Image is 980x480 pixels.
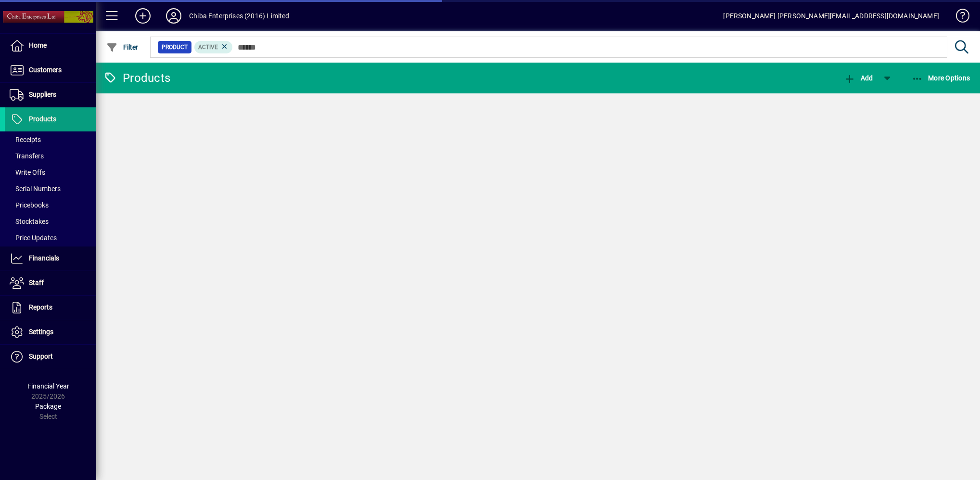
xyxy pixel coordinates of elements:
button: Profile [158,7,189,25]
span: Staff [29,279,44,286]
span: Price Updates [10,234,57,242]
div: Products [103,70,170,86]
span: Products [29,115,56,123]
button: More Options [909,69,973,87]
span: Write Offs [10,169,45,176]
span: Suppliers [29,91,56,98]
a: Transfers [5,148,96,164]
a: Serial Numbers [5,181,96,197]
a: Pricebooks [5,197,96,213]
span: Product [162,42,188,52]
a: Staff [5,271,96,295]
a: Price Updates [5,230,96,246]
span: Settings [29,328,53,336]
span: Customers [29,66,62,74]
a: Customers [5,58,96,82]
span: Filter [106,43,139,51]
span: Reports [29,303,52,311]
a: Home [5,34,96,58]
span: Add [844,74,873,82]
button: Filter [104,39,141,56]
span: Financial Year [27,382,69,390]
div: [PERSON_NAME] [PERSON_NAME][EMAIL_ADDRESS][DOMAIN_NAME] [723,8,939,24]
span: Serial Numbers [10,185,61,193]
button: Add [841,69,875,87]
span: Receipts [10,136,41,143]
span: Active [198,44,218,51]
a: Knowledge Base [949,2,968,33]
mat-chip: Activation Status: Active [194,41,233,53]
span: Stocktakes [10,218,49,225]
a: Write Offs [5,164,96,181]
a: Financials [5,246,96,271]
div: Chiba Enterprises (2016) Limited [189,8,290,24]
a: Suppliers [5,83,96,107]
a: Reports [5,296,96,320]
span: Financials [29,254,59,262]
button: Add [127,7,158,25]
span: Pricebooks [10,201,49,209]
span: Package [35,402,61,410]
a: Settings [5,320,96,344]
span: Home [29,41,47,49]
span: Support [29,352,53,360]
span: More Options [912,74,970,82]
a: Support [5,345,96,369]
a: Receipts [5,131,96,148]
a: Stocktakes [5,213,96,230]
span: Transfers [10,152,44,160]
